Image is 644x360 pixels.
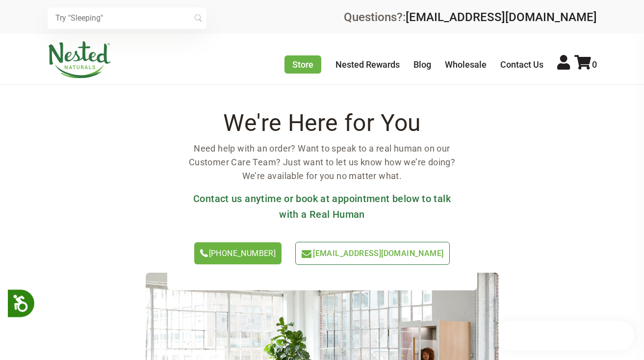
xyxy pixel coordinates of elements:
a: Nested Rewards [335,59,400,70]
a: Store [284,55,321,74]
a: Blog [413,59,431,70]
a: [EMAIL_ADDRESS][DOMAIN_NAME] [406,10,597,24]
a: 0 [574,59,597,70]
iframe: Button to open loyalty program pop-up [496,321,634,350]
span: [EMAIL_ADDRESS][DOMAIN_NAME] [313,249,443,258]
img: icon-phone.svg [200,249,208,257]
div: Questions?: [344,11,597,23]
a: [EMAIL_ADDRESS][DOMAIN_NAME] [295,242,450,265]
span: 0 [592,59,597,70]
img: icon-email-light-green.svg [302,250,311,258]
a: [PHONE_NUMBER] [194,242,282,264]
h3: Contact us anytime or book at appointment below to talk with a Real Human [183,191,462,222]
p: Need help with an order? Want to speak to a real human on our Customer Care Team? Just want to le... [183,142,462,183]
a: Contact Us [500,59,543,70]
input: Try "Sleeping" [48,7,206,29]
img: Nested Naturals [48,41,111,78]
a: Wholesale [445,59,487,70]
h2: We're Here for You [183,112,462,134]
